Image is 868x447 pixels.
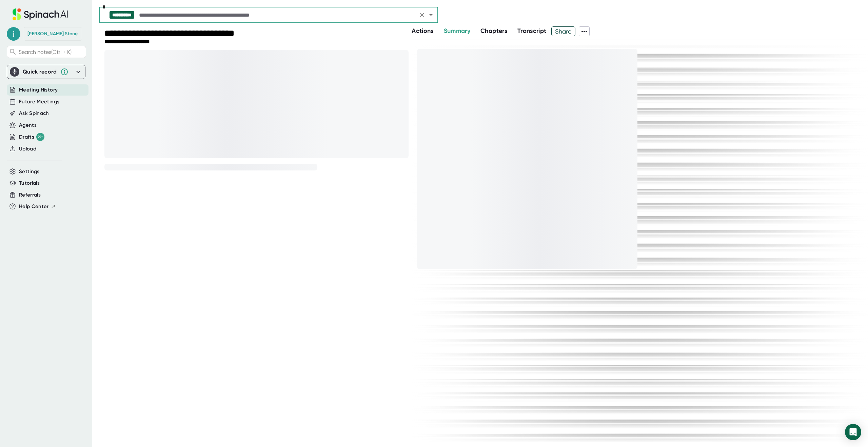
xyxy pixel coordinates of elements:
button: Chapters [480,26,507,36]
button: Transcript [517,26,547,36]
span: Share [552,25,575,37]
div: Quick record [23,68,57,75]
button: Ask Spinach [19,109,49,117]
button: Open [426,10,436,20]
button: Future Meetings [19,98,59,106]
button: Settings [19,168,40,176]
button: Tutorials [19,179,40,187]
span: Summary [444,27,470,35]
span: Transcript [517,27,547,35]
div: 99+ [36,133,44,141]
button: Help Center [19,203,56,210]
span: Search notes (Ctrl + K) [19,49,72,55]
div: Drafts [19,133,44,141]
button: Summary [444,26,470,36]
button: Referrals [19,191,41,199]
div: Quick record [10,65,82,79]
span: Help Center [19,203,49,210]
button: Agents [19,121,37,129]
span: Actions [412,27,433,35]
button: Clear [417,10,427,20]
button: Meeting History [19,86,58,94]
button: Upload [19,145,36,153]
span: j [7,27,20,41]
button: Drafts 99+ [19,133,44,141]
div: Open Intercom Messenger [845,424,861,440]
button: Actions [412,26,433,36]
span: Chapters [480,27,507,35]
button: Share [551,26,575,36]
div: Jeremy Stone [27,31,78,37]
